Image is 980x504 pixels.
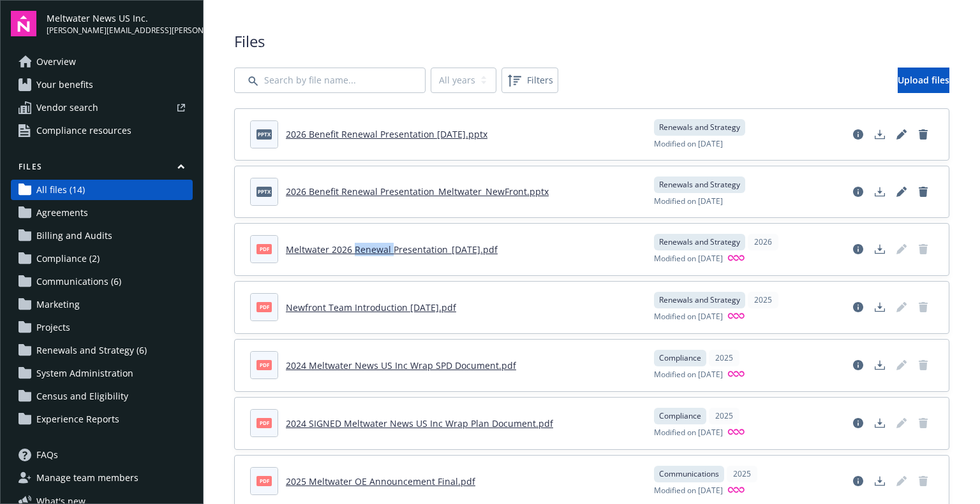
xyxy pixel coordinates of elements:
[748,292,778,308] div: 2025
[11,161,193,177] button: Files
[870,239,890,259] a: Download document
[36,445,58,465] span: FAQs
[848,355,868,375] a: View file details
[654,311,723,323] span: Modified on [DATE]
[654,369,723,381] span: Modified on [DATE]
[256,129,272,139] span: pptx
[654,253,723,265] span: Modified on [DATE]
[256,187,272,196] span: pptx
[256,244,272,254] span: pdf
[891,297,912,317] span: Edit document
[913,124,933,145] a: Delete document
[36,75,93,95] span: Your benefits
[870,124,890,145] a: Download document
[286,301,456,313] a: Newfront Team Introduction [DATE].pdf
[11,75,193,95] a: Your benefits
[286,475,475,487] a: 2025 Meltwater OE Announcement Final.pdf
[11,363,193,384] a: System Administration
[36,52,76,72] span: Overview
[11,340,193,361] a: Renewals and Strategy (6)
[11,226,193,246] a: Billing and Audits
[870,413,890,433] a: Download document
[659,294,740,306] span: Renewals and Strategy
[659,468,719,480] span: Communications
[870,355,890,375] a: Download document
[870,297,890,317] a: Download document
[11,11,36,36] img: navigator-logo.svg
[891,471,912,491] span: Edit document
[36,271,121,292] span: Communications (6)
[913,297,933,317] span: Delete document
[848,124,868,145] a: View file details
[848,297,868,317] a: View file details
[286,417,553,429] a: 2024 SIGNED Meltwater News US Inc Wrap Plan Document.pdf
[11,294,193,315] a: Marketing
[256,418,272,428] span: pdf
[913,182,933,202] a: Delete document
[47,11,193,36] button: Meltwater News US Inc.[PERSON_NAME][EMAIL_ADDRESS][PERSON_NAME][DOMAIN_NAME]
[36,248,100,269] span: Compliance (2)
[848,413,868,433] a: View file details
[913,239,933,259] span: Delete document
[286,128,487,140] a: 2026 Benefit Renewal Presentation [DATE].pptx
[891,413,912,433] span: Edit document
[36,203,88,223] span: Agreements
[11,248,193,269] a: Compliance (2)
[286,243,498,256] a: Meltwater 2026 Renewal Presentation_[DATE].pdf
[913,471,933,491] span: Delete document
[654,196,723,207] span: Modified on [DATE]
[891,355,912,375] span: Edit document
[256,476,272,486] span: pdf
[11,445,193,465] a: FAQs
[913,413,933,433] span: Delete document
[898,74,949,86] span: Upload files
[286,185,549,198] a: 2026 Benefit Renewal Presentation_Meltwater_NewFront.pptx
[659,236,740,248] span: Renewals and Strategy
[748,234,778,250] div: 2026
[234,31,949,52] span: Files
[256,360,272,370] span: pdf
[36,363,133,384] span: System Administration
[709,350,739,366] div: 2025
[659,410,701,422] span: Compliance
[256,302,272,312] span: pdf
[11,52,193,72] a: Overview
[36,180,85,200] span: All files (14)
[659,122,740,133] span: Renewals and Strategy
[11,203,193,223] a: Agreements
[891,124,912,145] a: Edit document
[36,340,147,361] span: Renewals and Strategy (6)
[36,120,131,141] span: Compliance resources
[36,226,112,246] span: Billing and Audits
[11,317,193,338] a: Projects
[11,120,193,141] a: Compliance resources
[727,466,757,482] div: 2025
[848,239,868,259] a: View file details
[654,485,723,497] span: Modified on [DATE]
[848,182,868,202] a: View file details
[654,138,723,150] span: Modified on [DATE]
[898,68,949,93] a: Upload files
[47,11,193,25] span: Meltwater News US Inc.
[11,386,193,407] a: Census and Eligibility
[11,468,193,488] a: Manage team members
[36,97,98,118] span: Vendor search
[527,73,553,87] span: Filters
[501,68,558,93] button: Filters
[36,317,70,338] span: Projects
[47,25,193,36] span: [PERSON_NAME][EMAIL_ADDRESS][PERSON_NAME][DOMAIN_NAME]
[870,471,890,491] a: Download document
[891,239,912,259] span: Edit document
[234,68,426,93] input: Search by file name...
[913,355,933,375] span: Delete document
[659,352,701,364] span: Compliance
[11,409,193,429] a: Experience Reports
[654,427,723,439] span: Modified on [DATE]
